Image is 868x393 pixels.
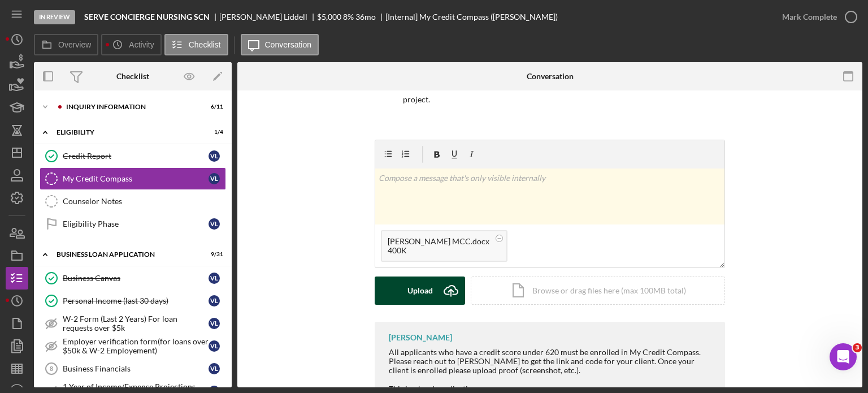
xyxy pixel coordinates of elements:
[63,337,209,355] div: Employer verification form(for loans over $50k & W-2 Employement)
[209,340,220,352] div: V L
[116,72,149,81] div: Checklist
[265,40,312,49] label: Conversation
[389,348,714,375] div: All applicants who have a credit score under 620 must be enrolled in My Credit Compass. Please re...
[209,295,220,306] div: V L
[407,277,433,305] div: Upload
[209,318,220,329] div: V L
[63,174,209,183] div: My Credit Compass
[203,251,223,258] div: 9 / 31
[203,103,223,110] div: 6 / 11
[63,296,209,305] div: Personal Income (last 30 days)
[34,10,75,24] div: In Review
[189,40,221,49] label: Checklist
[219,12,317,21] div: [PERSON_NAME] Liddell
[40,145,226,167] a: Credit ReportVL
[782,6,837,28] div: Mark Complete
[209,150,220,162] div: V L
[58,40,91,49] label: Overview
[40,167,226,190] a: My Credit CompassVL
[241,34,319,55] button: Conversation
[209,173,220,184] div: V L
[34,34,98,55] button: Overview
[164,34,228,55] button: Checklist
[63,314,209,332] div: W-2 Form (Last 2 Years) For loan requests over $5k
[830,343,857,370] iframe: Intercom live chat
[385,12,558,21] div: [Internal] My Credit Compass ([PERSON_NAME])
[57,251,195,258] div: BUSINESS LOAN APPLICATION
[40,213,226,235] a: Eligibility PhaseVL
[388,246,489,255] div: 400K
[63,219,209,228] div: Eligibility Phase
[63,152,209,161] div: Credit Report
[40,190,226,213] a: Counselor Notes
[129,40,154,49] label: Activity
[203,129,223,136] div: 1 / 4
[57,129,195,136] div: ELIGIBILITY
[66,103,195,110] div: INQUIRY INFORMATION
[40,335,226,357] a: Employer verification form(for loans over $50k & W-2 Employement)VL
[853,343,862,352] span: 3
[50,365,53,372] tspan: 8
[63,364,209,373] div: Business Financials
[209,218,220,230] div: V L
[527,72,574,81] div: Conversation
[388,237,489,246] div: [PERSON_NAME] MCC.docx
[209,273,220,284] div: V L
[40,267,226,290] a: Business CanvasVL
[84,12,210,21] b: SERVE CONCIERGE NURSING SCN
[771,6,862,28] button: Mark Complete
[40,357,226,380] a: 8Business FinancialsVL
[317,12,341,21] div: $5,000
[355,12,376,21] div: 36 mo
[101,34,161,55] button: Activity
[389,333,452,342] div: [PERSON_NAME]
[63,274,209,283] div: Business Canvas
[63,197,225,206] div: Counselor Notes
[209,363,220,374] div: V L
[40,312,226,335] a: W-2 Form (Last 2 Years) For loan requests over $5kVL
[343,12,354,21] div: 8 %
[40,290,226,312] a: Personal Income (last 30 days)VL
[375,277,465,305] button: Upload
